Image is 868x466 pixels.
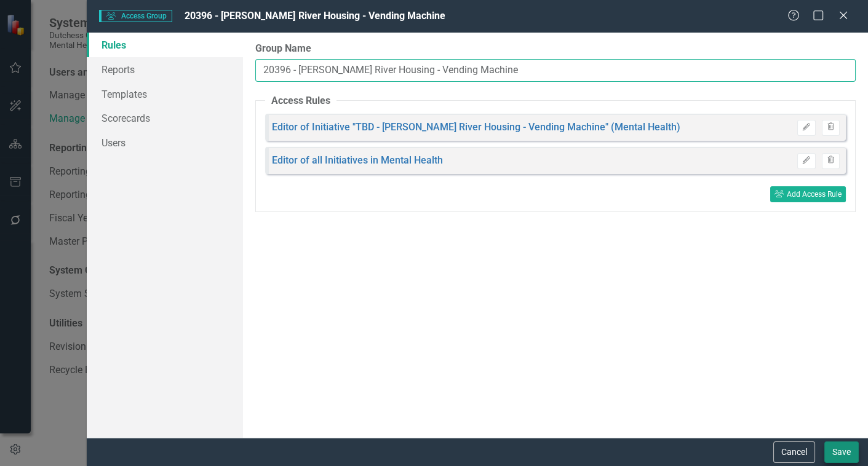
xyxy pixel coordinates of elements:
button: Add Access Rule [770,186,846,202]
label: Group Name [255,42,856,56]
a: Editor of all Initiatives in Mental Health [272,154,443,168]
a: Scorecards [87,106,243,130]
a: Rules [87,33,243,57]
legend: Access Rules [265,94,336,108]
a: Users [87,130,243,155]
span: 20396 - [PERSON_NAME] River Housing - Vending Machine [185,10,445,22]
span: Access Group [99,10,172,22]
a: Reports [87,57,243,82]
a: Templates [87,82,243,106]
a: Editor of Initiative "TBD - [PERSON_NAME] River Housing - Vending Machine" (Mental Health) [272,120,680,135]
div: Add Access Rule [787,190,842,199]
button: Save [824,441,859,463]
button: Cancel [773,441,815,463]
